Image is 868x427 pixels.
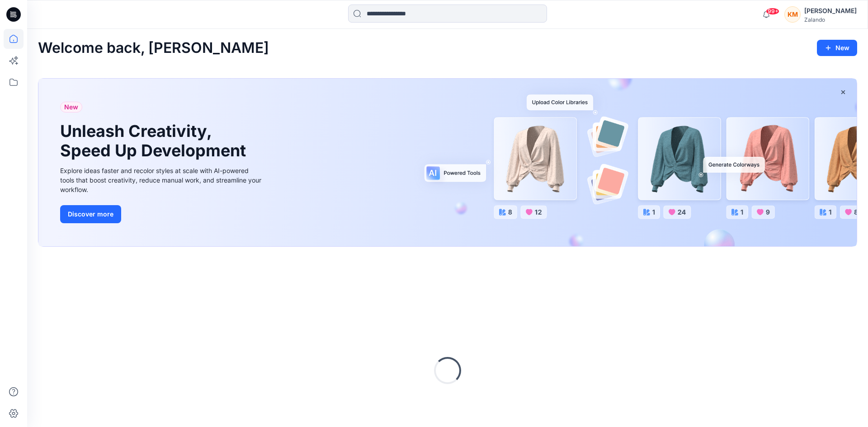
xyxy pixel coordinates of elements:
[64,102,78,113] span: New
[60,205,121,223] button: Discover more
[60,205,264,223] a: Discover more
[766,8,779,15] span: 99+
[804,16,857,23] div: Zalando
[60,122,250,160] h1: Unleash Creativity, Speed Up Development
[817,40,857,56] button: New
[60,166,264,194] div: Explore ideas faster and recolor styles at scale with AI-powered tools that boost creativity, red...
[804,5,857,16] div: [PERSON_NAME]
[38,40,269,56] h2: Welcome back, [PERSON_NAME]
[784,6,801,23] div: KM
